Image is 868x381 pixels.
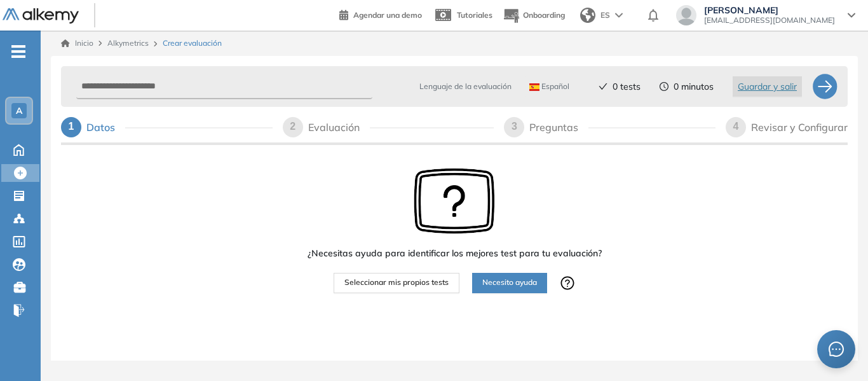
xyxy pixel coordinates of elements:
span: 2 [290,121,295,132]
button: Guardar y salir [733,76,802,97]
i: - [11,50,25,53]
span: A [16,106,22,116]
div: Evaluación [308,117,370,137]
span: [EMAIL_ADDRESS][DOMAIN_NAME] [704,15,835,25]
span: 0 tests [613,80,641,94]
span: 1 [69,121,74,132]
span: Crear evaluación [163,38,222,49]
span: check [599,82,607,91]
span: ES [600,10,610,21]
button: Onboarding [503,2,565,29]
span: Onboarding [523,10,565,20]
span: Español [529,81,569,92]
button: Necesito ayuda [472,273,547,293]
img: Logo [3,8,79,24]
span: Necesito ayuda [482,277,537,289]
span: 3 [512,121,517,132]
span: Seleccionar mis propios tests [344,277,449,289]
span: Agendar una demo [353,10,422,20]
div: Datos [86,117,125,137]
span: Guardar y salir [738,80,797,94]
span: ¿Necesitas ayuda para identificar los mejores test para tu evaluación? [308,247,602,260]
span: clock-circle [660,82,668,91]
span: Tutoriales [457,10,492,20]
span: Alkymetrics [107,38,149,48]
span: Lenguaje de la evaluación [419,81,512,92]
span: 4 [733,121,739,132]
img: world [580,8,595,23]
div: Preguntas [529,117,588,137]
img: arrow [615,13,623,18]
span: [PERSON_NAME] [704,5,835,15]
div: Revisar y Configurar [751,117,848,137]
img: ESP [529,83,539,91]
div: 1Datos [61,117,273,137]
span: message [829,342,844,357]
span: 0 minutos [674,80,714,94]
a: Inicio [61,38,93,49]
a: Agendar una demo [339,6,422,22]
button: Seleccionar mis propios tests [334,273,459,293]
